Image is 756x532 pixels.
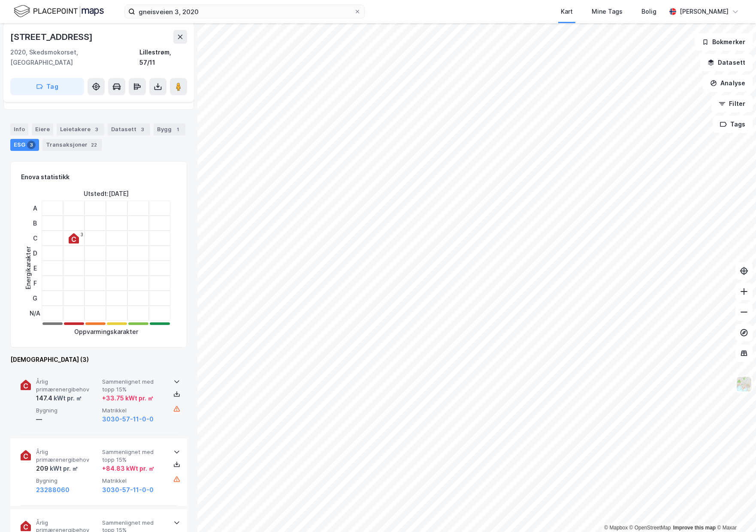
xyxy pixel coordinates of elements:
span: Sammenlignet med topp 15% [102,378,165,393]
div: Kart [561,6,573,17]
div: 147.4 [36,393,82,403]
div: Datasett [108,123,150,135]
span: Matrikkel [102,407,165,414]
button: Bokmerker [695,33,753,51]
div: Mine Tags [592,6,623,17]
div: Eiere [32,123,53,135]
span: Bygning [36,477,99,484]
button: Tags [713,116,753,133]
div: D [30,246,40,261]
div: 22 [89,141,99,149]
a: Improve this map [673,525,716,531]
div: — [36,414,99,424]
div: A [30,201,40,216]
button: Tag [10,78,84,95]
button: 3030-57-11-0-0 [102,414,154,424]
div: 3 [27,141,36,149]
div: [STREET_ADDRESS] [10,30,94,44]
button: 3030-57-11-0-0 [102,485,154,495]
div: Utstedt : [DATE] [84,189,129,199]
div: Bolig [641,6,656,17]
div: F [30,276,40,291]
div: Lillestrøm, 57/11 [139,47,187,68]
div: E [30,261,40,276]
a: Mapbox [604,525,628,531]
button: Datasett [700,54,753,71]
div: ESG [10,139,39,151]
div: 3 [92,125,101,134]
div: C [30,231,40,246]
span: Bygning [36,407,99,414]
div: Info [10,123,28,135]
div: Oppvarmingskarakter [74,327,138,337]
div: 3 [81,232,83,237]
div: N/A [30,306,40,321]
iframe: Chat Widget [713,491,756,532]
div: 209 [36,463,78,474]
div: Energikarakter [23,246,33,289]
div: Bygg [154,123,185,135]
button: 23288060 [36,485,70,495]
div: + 33.75 kWt pr. ㎡ [102,393,154,403]
div: B [30,216,40,231]
a: OpenStreetMap [629,525,671,531]
span: Sammenlignet med topp 15% [102,448,165,463]
span: Matrikkel [102,477,165,484]
div: [DEMOGRAPHIC_DATA] (3) [10,355,187,365]
div: kWt pr. ㎡ [52,393,82,403]
button: Analyse [703,75,753,92]
div: G [30,291,40,306]
div: Transaksjoner [42,139,102,151]
div: 3 [138,125,147,134]
div: Kontrollprogram for chat [713,491,756,532]
input: Søk på adresse, matrikkel, gårdeiere, leietakere eller personer [135,5,354,18]
div: + 84.83 kWt pr. ㎡ [102,463,154,474]
img: logo.f888ab2527a4732fd821a326f86c7f29.svg [14,4,104,19]
img: Z [736,376,752,392]
div: 1 [173,125,182,134]
div: 2020, Skedsmokorset, [GEOGRAPHIC_DATA] [10,47,139,68]
span: Årlig primærenergibehov [36,378,99,393]
div: kWt pr. ㎡ [48,463,78,474]
div: [PERSON_NAME] [680,6,729,17]
span: Årlig primærenergibehov [36,448,99,463]
button: Filter [711,95,753,112]
div: Enova statistikk [21,172,70,182]
div: Leietakere [57,123,104,135]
